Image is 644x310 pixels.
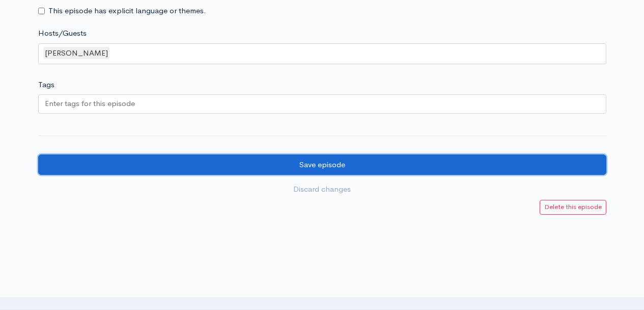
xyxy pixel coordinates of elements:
a: Delete this episode [540,200,606,215]
label: Tags [38,79,54,91]
small: Delete this episode [544,202,602,211]
label: This episode has explicit language or themes. [48,5,206,17]
input: Enter tags for this episode [45,98,136,110]
a: Discard changes [38,179,606,200]
div: [PERSON_NAME] [43,47,109,60]
label: Hosts/Guests [38,28,87,39]
input: Save episode [38,154,606,175]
